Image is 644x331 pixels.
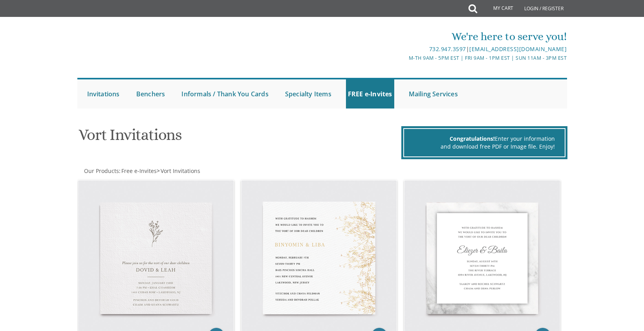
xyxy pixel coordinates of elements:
[241,54,567,62] div: M-Th 9am - 5pm EST | Fri 9am - 1pm EST | Sun 11am - 3pm EST
[283,79,333,108] a: Specialty Items
[134,79,167,108] a: Benchers
[121,167,157,175] a: Free e-Invites
[241,29,567,44] div: We're here to serve you!
[429,45,466,53] a: 732.947.3597
[346,79,394,108] a: FREE e-Invites
[476,1,519,17] a: My Cart
[414,143,555,151] div: and download free PDF or Image file. Enjoy!
[241,44,567,54] div: |
[414,135,555,143] div: Enter your information
[85,79,122,108] a: Invitations
[77,167,322,175] div: :
[179,79,270,108] a: Informals / Thank You Cards
[83,167,119,175] a: Our Products
[407,79,460,108] a: Mailing Services
[157,167,200,175] span: >
[121,167,157,175] span: Free e-Invites
[79,126,399,149] h1: Vort Invitations
[160,167,200,175] a: Vort Invitations
[161,167,200,175] span: Vort Invitations
[450,135,495,142] span: Congratulations!
[469,45,567,53] a: [EMAIL_ADDRESS][DOMAIN_NAME]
